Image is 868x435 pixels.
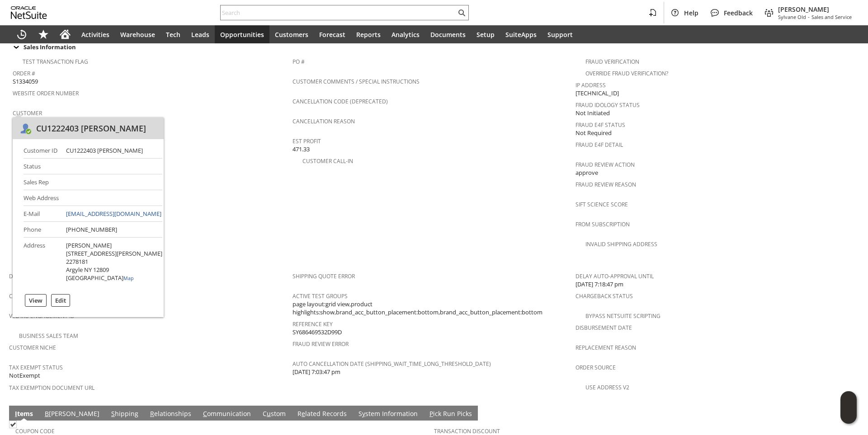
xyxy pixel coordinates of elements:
[109,409,141,419] a: Shipping
[201,409,253,419] a: Communication
[29,296,42,304] label: View
[160,25,186,43] a: Tech
[25,294,47,307] div: View
[66,241,162,282] div: [PERSON_NAME] [STREET_ADDRESS][PERSON_NAME] 2278181 Argyle NY 12809 [GEOGRAPHIC_DATA]
[585,312,660,320] a: Bypass NetSuite Scripting
[267,409,271,418] span: u
[9,272,45,280] a: Department
[576,141,623,149] a: Fraud E4F Detail
[840,408,857,424] span: Oracle Guided Learning Widget. To move around, please hold and drag
[778,5,852,14] span: [PERSON_NAME]
[260,409,288,419] a: Custom
[60,29,71,40] svg: Home
[351,25,386,43] a: Reports
[15,427,55,435] a: Coupon Code
[292,98,388,105] a: Cancellation Code (deprecated)
[16,29,27,40] svg: Recent Records
[576,161,635,168] a: Fraud Review Action
[81,30,109,39] span: Activities
[392,30,420,39] span: Analytics
[576,89,619,98] span: [TECHNICAL_ID]
[9,41,855,53] div: Sales Information
[292,368,340,376] span: [DATE] 7:03:47 pm
[314,25,351,43] a: Forecast
[55,296,66,304] label: Edit
[724,9,753,17] span: Feedback
[13,117,92,125] a: CU1222403 [PERSON_NAME]
[576,109,610,117] span: Not Initiated
[24,210,59,218] div: E-Mail
[13,109,42,117] a: Customer
[150,409,154,418] span: R
[148,409,193,419] a: Relationships
[576,201,628,208] a: Sift Science Score
[13,89,79,97] a: Website Order Number
[292,340,349,348] a: Fraud Review Error
[24,146,59,154] div: Customer ID
[684,9,698,17] span: Help
[356,30,381,39] span: Reports
[576,272,654,280] a: Delay Auto-Approval Until
[66,225,117,234] div: [PHONE_NUMBER]
[76,25,115,43] a: Activities
[292,292,348,300] a: Active Test Groups
[123,275,134,281] a: Map
[33,25,54,43] div: Shortcuts
[811,14,852,20] span: Sales and Service
[9,312,75,320] a: Velaro Engagement ID
[23,58,88,65] a: Test Transaction Flag
[275,30,308,39] span: Customers
[115,25,160,43] a: Warehouse
[576,81,606,89] a: IP Address
[505,30,537,39] span: SuiteApps
[576,324,632,332] a: Disbursement Date
[778,14,806,20] span: Sylvane Old
[547,30,573,39] span: Support
[9,384,94,392] a: Tax Exemption Document URL
[430,30,466,39] span: Documents
[427,409,474,419] a: Pick Run Picks
[13,77,38,86] span: S1334059
[191,30,209,39] span: Leads
[51,294,70,307] div: Edit
[9,344,56,351] a: Customer Niche
[576,129,612,137] span: Not Required
[292,58,305,65] a: PO #
[576,168,598,177] span: approve
[24,225,59,234] div: Phone
[24,162,59,170] div: Status
[576,181,636,188] a: Fraud Review Reason
[186,25,215,43] a: Leads
[292,320,333,328] a: Reference Key
[292,328,342,337] span: SY686469532D99D
[292,272,355,280] a: Shipping Quote Error
[24,178,59,186] div: Sales Rep
[54,25,76,43] a: Home
[9,421,17,428] img: Checked
[542,25,578,43] a: Support
[9,371,40,380] span: NotExempt
[13,70,35,77] a: Order #
[292,117,355,125] a: Cancellation Reason
[45,409,49,418] span: B
[425,25,471,43] a: Documents
[434,427,500,435] a: Transaction Discount
[120,30,155,39] span: Warehouse
[356,409,420,419] a: System Information
[576,292,633,300] a: Chargeback Status
[292,300,571,317] span: page layout:grid view,product highlights:show,brand_acc_button_placement:bottom,brand_acc_button_...
[456,7,467,18] svg: Search
[386,25,425,43] a: Analytics
[585,58,639,65] a: Fraud Verification
[840,391,857,424] iframe: Click here to launch Oracle Guided Learning Help Panel
[585,70,668,77] a: Override Fraud Verification?
[42,409,102,419] a: B[PERSON_NAME]
[215,25,269,43] a: Opportunities
[808,14,810,20] span: -
[24,241,59,249] div: Address
[319,30,345,39] span: Forecast
[576,220,630,228] a: From Subscription
[203,409,207,418] span: C
[585,384,629,391] a: Use Address V2
[476,30,495,39] span: Setup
